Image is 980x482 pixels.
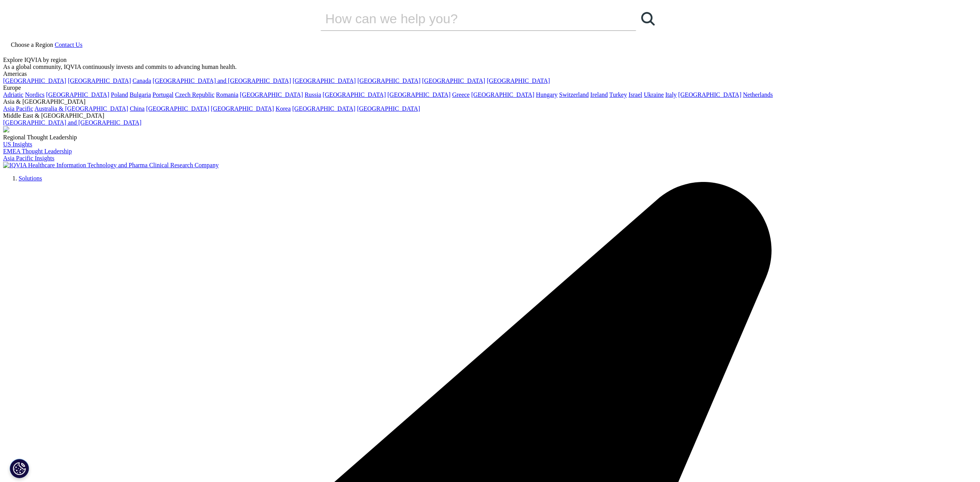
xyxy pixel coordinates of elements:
div: Europe [3,84,977,91]
a: US Insights [3,141,32,148]
a: [GEOGRAPHIC_DATA] [357,105,420,112]
a: EMEA Thought Leadership [3,148,72,154]
a: Netherlands [743,91,773,98]
a: [GEOGRAPHIC_DATA] [487,77,550,84]
a: [GEOGRAPHIC_DATA] [471,91,534,98]
span: Choose a Region [11,41,53,48]
a: Canada [132,77,151,84]
a: Adriatic [3,91,23,98]
a: [GEOGRAPHIC_DATA] [46,91,109,98]
a: Asia Pacific Insights [3,155,54,161]
a: Hungary [536,91,558,98]
a: Romania [216,91,239,98]
a: Nordics [25,91,45,98]
a: Contact Us [55,41,82,48]
a: [GEOGRAPHIC_DATA] [422,77,485,84]
button: Cookies Settings [10,459,29,478]
a: [GEOGRAPHIC_DATA] [3,77,66,84]
a: [GEOGRAPHIC_DATA] [211,105,274,112]
div: Americas [3,70,977,77]
a: Czech Republic [175,91,215,98]
a: Ukraine [644,91,664,98]
a: Korea [276,105,291,112]
a: China [130,105,144,112]
div: As a global community, IQVIA continuously invests and commits to advancing human health. [3,63,977,70]
a: Switzerland [559,91,589,98]
a: [GEOGRAPHIC_DATA] [357,77,420,84]
a: Portugal [153,91,173,98]
div: Explore IQVIA by region [3,57,977,63]
a: Italy [665,91,676,98]
a: [GEOGRAPHIC_DATA] [240,91,303,98]
svg: Search [641,12,655,26]
a: [GEOGRAPHIC_DATA] [146,105,209,112]
a: [GEOGRAPHIC_DATA] [68,77,131,84]
a: [GEOGRAPHIC_DATA] and [GEOGRAPHIC_DATA] [3,119,141,126]
a: Bulgaria [130,91,151,98]
a: [GEOGRAPHIC_DATA] [292,105,355,112]
a: Australia & [GEOGRAPHIC_DATA] [34,105,128,112]
input: Search [321,7,614,30]
a: [GEOGRAPHIC_DATA] and [GEOGRAPHIC_DATA] [153,77,291,84]
div: Middle East & [GEOGRAPHIC_DATA] [3,112,977,119]
a: Search [636,7,659,30]
a: [GEOGRAPHIC_DATA] [293,77,356,84]
a: Asia Pacific [3,105,33,112]
a: Turkey [609,91,627,98]
img: 2093_analyzing-data-using-big-screen-display-and-laptop.png [3,126,9,132]
a: Israel [628,91,642,98]
a: Ireland [590,91,608,98]
a: [GEOGRAPHIC_DATA] [323,91,386,98]
a: Solutions [19,175,42,182]
a: [GEOGRAPHIC_DATA] [388,91,451,98]
img: IQVIA Healthcare Information Technology and Pharma Clinical Research Company [3,162,219,169]
a: [GEOGRAPHIC_DATA] [678,91,741,98]
a: Greece [452,91,470,98]
a: Poland [111,91,128,98]
div: Asia & [GEOGRAPHIC_DATA] [3,98,977,105]
a: Russia [305,91,321,98]
div: Regional Thought Leadership [3,134,977,141]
